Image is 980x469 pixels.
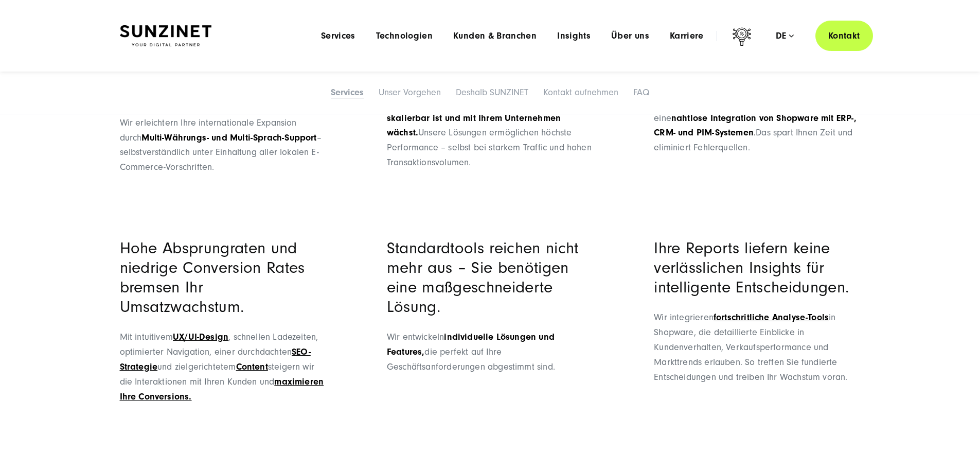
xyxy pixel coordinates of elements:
a: UX/UI-Design [173,332,228,342]
strong: Multi-Währungs- und Multi-Sprach-Support [141,132,316,143]
a: Kontakt [815,21,873,51]
img: SUNZINET Full Service Digital Agentur [120,25,211,47]
p: Wir entwickeln die perfekt auf Ihre Geschäftsanforderungen abgestimmt sind. [387,330,593,374]
a: Über uns [611,31,649,41]
a: Insights [557,31,591,41]
p: Wir automatisieren Ihre Prozesse durch eine Das spart Ihnen Zeit und eliminiert Fehlerquellen. [654,96,860,155]
h3: Ihre Reports liefern keine verlässlichen Insights für intelligente Entscheidungen. [654,238,860,297]
p: Mit intuitivem , schnellen Ladezeiten, optimierter Navigation, einer durchdachten und zielgericht... [120,330,326,404]
a: FAQ [633,87,649,98]
a: maximieren Ihre Conversions. [120,376,324,402]
strong: individuelle Lösungen und Features, [387,332,555,357]
a: Kunden & Branchen [453,31,537,41]
a: fortschritliche Analyse-Tools [714,312,829,323]
a: Content [236,361,268,372]
p: Wir erleichtern Ihre internationale Expansion durch – selbstverständlich unter Einhaltung aller l... [120,116,326,175]
a: Services [321,31,355,41]
a: Karriere [670,31,704,41]
div: de [776,31,794,41]
a: Unser Vorgehen [379,87,441,98]
a: Services [331,87,364,98]
p: Wir integrieren in Shopware, die detaillierte Einblicke in Kundenverhalten, Verkaufsperformance u... [654,310,860,385]
a: Deshalb SUNZINET [456,87,528,98]
a: Technologien [376,31,433,41]
strong: Shopware-Plattform skalierbar ist und mit Ihrem Unternehmen wächst. [387,98,576,138]
h3: Hohe Absprungraten und niedrige Conversion Rates bremsen Ihr Umsatzwachstum. [120,238,326,317]
p: Wir sorgen dafür, dass Ihre Unsere Lösungen ermöglichen höchste Performance – selbst bei starkem ... [387,96,593,170]
a: Kontakt aufnehmen [543,87,618,98]
h3: Standardtools reichen nicht mehr aus – Sie benötigen eine maßgeschneiderte Lösung. [387,238,593,317]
